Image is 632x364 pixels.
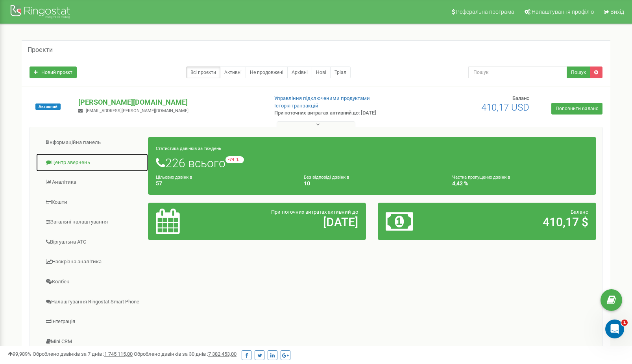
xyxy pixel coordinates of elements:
span: Баланс [512,95,529,101]
p: [PERSON_NAME][DOMAIN_NAME] [78,97,261,107]
small: Частка пропущених дзвінків [452,175,510,180]
a: Центр звернень [36,153,148,172]
h4: 57 [156,181,292,187]
a: Не продовжені [246,67,288,78]
a: Загальні налаштування [36,212,148,232]
a: Архівні [287,67,312,78]
a: Нові [312,67,331,78]
h5: Проєкти [28,46,53,54]
small: Статистика дзвінків за тиждень [156,146,221,151]
span: Баланс [571,209,588,215]
u: 1 745 115,00 [104,351,133,357]
a: Тріал [330,67,351,78]
span: 1 [621,320,628,326]
u: 7 382 453,00 [208,351,237,357]
a: Управління підключеними продуктами [274,95,370,101]
a: Аналiтика [36,173,148,192]
span: Налаштування профілю [532,9,594,15]
a: Колбек [36,272,148,292]
a: Новий проєкт [30,67,77,78]
span: Оброблено дзвінків за 7 днів : [33,351,133,357]
a: Наскрізна аналітика [36,252,148,272]
a: Налаштування Ringostat Smart Phone [36,292,148,312]
span: Реферальна програма [456,9,514,15]
a: Поповнити баланс [551,103,602,115]
a: Інтеграція [36,312,148,331]
a: Віртуальна АТС [36,233,148,252]
a: Кошти [36,193,148,212]
small: Без відповіді дзвінків [304,175,349,180]
small: Цільових дзвінків [156,175,192,180]
span: При поточних витратах активний до [271,209,358,215]
span: Активний [35,103,61,110]
span: [EMAIL_ADDRESS][PERSON_NAME][DOMAIN_NAME] [86,108,188,113]
input: Пошук [468,67,567,78]
button: Пошук [567,67,590,78]
h2: [DATE] [227,216,358,229]
iframe: Intercom live chat [605,320,624,338]
a: Активні [220,67,246,78]
h4: 4,42 % [452,181,588,187]
a: Mini CRM [36,332,148,351]
span: Вихід [610,9,624,15]
span: Оброблено дзвінків за 30 днів : [134,351,237,357]
p: При поточних витратах активний до: [DATE] [274,109,409,117]
h4: 10 [304,181,440,187]
a: Історія транзакцій [274,103,318,109]
span: 99,989% [8,351,31,357]
a: Всі проєкти [186,67,220,78]
a: Інформаційна панель [36,133,148,152]
h1: 226 всього [156,156,588,170]
small: -74 [225,156,244,163]
h2: 410,17 $ [457,216,588,229]
span: 410,17 USD [481,102,529,113]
